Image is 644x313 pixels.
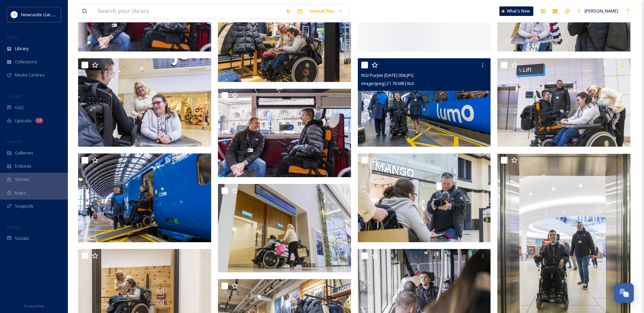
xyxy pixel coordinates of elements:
[7,139,22,144] span: WIDGETS
[78,58,211,147] img: NGI Purple Tuesday 030.JPG
[94,4,282,19] input: Search your library
[614,283,634,303] button: Open Chat
[15,150,33,156] span: Galleries
[15,176,30,183] span: Stories
[24,304,44,308] span: Privacy Policy
[361,80,414,86] span: image/jpeg | 21.76 MB | 0 x 0
[573,4,622,18] a: [PERSON_NAME]
[499,6,533,16] a: What's New
[24,301,44,310] a: Privacy Policy
[358,153,491,242] img: NGI Purple Tuesday 048.JPG
[15,59,37,65] span: Collections
[15,118,32,124] span: Uploads
[15,45,29,52] span: Library
[15,190,26,196] span: Maps
[35,118,43,123] div: 14
[78,153,211,242] img: NGI Purple Tuesday 003.JPG
[7,225,20,230] span: SOCIALS
[7,35,19,40] span: MEDIA
[306,4,346,18] a: View all files
[15,235,29,242] span: Socials
[358,58,491,147] img: NGI Purple Tuesday 004.JPG
[15,72,45,78] span: Media Centres
[585,8,618,14] span: [PERSON_NAME]
[15,203,34,209] span: SnapLink
[15,104,24,111] span: UGC
[7,94,21,99] span: COLLECT
[15,163,32,169] span: Embeds
[218,88,351,177] img: NGI Purple Tuesday 015.JPG
[218,184,351,273] img: NGI Purple Tuesday 051.JPG
[361,72,414,78] span: NGI Purple [DATE] 004.JPG
[497,58,630,147] img: NGI Purple Tuesday 026.JPG
[11,11,18,18] img: DqD9wEUd_400x400.jpg
[21,11,84,18] span: Newcastle Gateshead Initiative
